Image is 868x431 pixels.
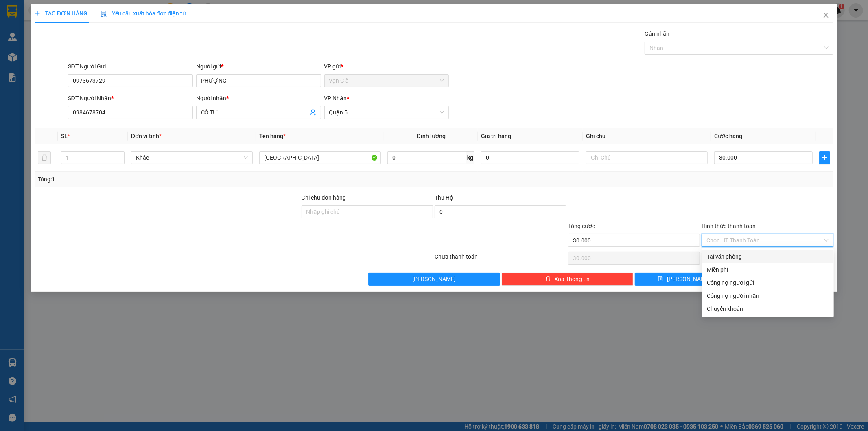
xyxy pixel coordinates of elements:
[118,158,122,163] span: down
[259,133,286,139] span: Tên hàng
[435,194,453,201] span: Thu Hộ
[324,62,449,71] div: VP gửi
[702,289,834,302] div: Cước gửi hàng sẽ được ghi vào công nợ của người nhận
[707,304,829,313] div: Chuyển khoản
[412,275,456,284] span: [PERSON_NAME]
[68,94,193,103] div: SĐT Người Nhận
[324,95,347,101] span: VP Nhận
[635,273,733,286] button: save[PERSON_NAME]
[35,10,87,17] span: TẠO ĐƠN HÀNG
[568,223,595,229] span: Tổng cước
[707,278,829,287] div: Công nợ người gửi
[815,4,837,27] button: Close
[329,106,444,119] span: Quận 5
[259,151,381,164] input: VD: Bàn, Ghế
[658,276,664,282] span: save
[196,62,321,71] div: Người gửi
[61,133,68,139] span: SL
[583,128,711,144] th: Ghi chú
[823,12,829,18] span: close
[702,223,756,229] label: Hình thức thanh toán
[196,94,321,103] div: Người nhận
[131,133,162,139] span: Đơn vị tính
[645,31,669,37] label: Gán nhãn
[302,205,433,218] input: Ghi chú đơn hàng
[707,252,829,261] div: Tại văn phòng
[502,273,634,286] button: deleteXóa Thông tin
[101,11,107,17] img: icon
[714,133,742,139] span: Cước hàng
[820,154,830,161] span: plus
[554,275,590,284] span: Xóa Thông tin
[68,62,193,71] div: SĐT Người Gửi
[667,275,711,284] span: [PERSON_NAME]
[118,153,122,158] span: up
[545,276,551,282] span: delete
[310,109,316,116] span: user-add
[586,151,708,164] input: Ghi Chú
[115,158,124,164] span: Decrease Value
[136,152,248,164] span: Khác
[417,133,446,139] span: Định lượng
[302,194,346,201] label: Ghi chú đơn hàng
[466,151,474,164] span: kg
[819,151,830,164] button: plus
[481,151,579,164] input: 0
[434,252,568,266] div: Chưa thanh toán
[368,273,500,286] button: [PERSON_NAME]
[38,175,335,184] div: Tổng: 1
[481,133,511,139] span: Giá trị hàng
[101,10,186,17] span: Yêu cầu xuất hóa đơn điện tử
[702,276,834,289] div: Cước gửi hàng sẽ được ghi vào công nợ của người gửi
[115,152,124,158] span: Increase Value
[38,151,51,164] button: delete
[707,265,829,274] div: Miễn phí
[707,291,829,300] div: Công nợ người nhận
[329,75,444,87] span: Vạn Giã
[35,11,40,16] span: plus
